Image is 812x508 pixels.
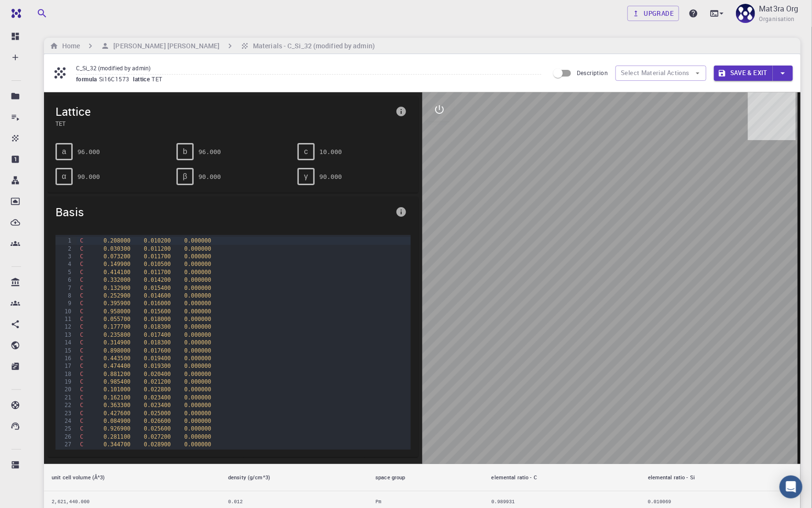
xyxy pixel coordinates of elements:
span: 0.015600 [144,308,171,315]
span: 0.018300 [144,339,171,346]
div: 14 [55,339,73,346]
span: 0.011700 [144,253,171,260]
span: C [80,276,83,283]
span: C [80,347,83,354]
span: 0.000000 [184,253,211,260]
span: 0.073200 [103,253,130,260]
th: density (g/cm^3) [220,464,368,491]
span: C [80,316,83,322]
pre: 90.000 [198,168,221,185]
span: 0.000000 [184,418,211,424]
span: 0.000000 [184,355,211,362]
span: C [80,237,83,244]
span: 0.084900 [103,418,130,424]
div: 23 [55,409,73,417]
span: Support [20,7,55,15]
span: 0.000000 [184,441,211,448]
span: 0.030600 [144,449,171,455]
span: C [80,433,83,440]
span: 0.281100 [103,433,130,440]
button: info [392,102,411,121]
span: TET [152,75,166,83]
span: 0.474400 [103,363,130,369]
span: 0.000000 [184,261,211,267]
span: 0.027200 [144,433,171,440]
div: 4 [55,260,73,268]
span: 0.000000 [184,402,211,409]
span: a [62,147,66,156]
span: 0.427600 [103,410,130,417]
span: C [80,269,83,276]
span: C [80,253,83,260]
span: 0.016000 [144,300,171,307]
span: C [80,300,83,307]
span: C [80,323,83,330]
div: 5 [55,268,73,276]
span: 0.000000 [184,347,211,354]
span: C [80,441,83,448]
span: Lattice [55,104,392,119]
span: 0.018000 [144,316,171,322]
span: 0.030300 [103,245,130,252]
span: 0.363300 [103,402,130,409]
span: 0.205800 [103,449,130,455]
div: 19 [55,378,73,386]
img: Mat3ra Org [736,4,755,23]
span: 0.017600 [144,347,171,354]
span: 0.395900 [103,300,130,307]
span: 0.000000 [184,300,211,307]
button: info [392,202,411,221]
span: 0.000000 [184,276,211,283]
span: 0.019300 [144,363,171,369]
span: 0.014600 [144,292,171,299]
span: C [80,449,83,455]
pre: 96.000 [77,144,100,160]
span: 0.000000 [184,410,211,417]
span: TET [55,119,392,128]
div: 21 [55,394,73,401]
div: 1 [55,237,73,244]
nav: breadcrumb [48,41,377,51]
th: elemental ratio - Si [640,464,801,491]
span: C [80,378,83,385]
div: 16 [55,354,73,362]
span: 0.000000 [184,323,211,330]
span: 0.020400 [144,371,171,377]
span: α [62,172,66,181]
span: 0.985400 [103,378,130,385]
span: 0.023400 [144,402,171,409]
span: 0.000000 [184,331,211,338]
span: 0.018300 [144,323,171,330]
span: C [80,285,83,291]
span: 0.332000 [103,276,130,283]
th: space group [368,464,483,491]
span: C [80,402,83,409]
span: 0.881200 [103,371,130,377]
div: 24 [55,417,73,425]
span: C [80,410,83,417]
div: 11 [55,315,73,323]
span: C [80,386,83,393]
span: 0.011700 [144,269,171,276]
span: 0.025000 [144,410,171,417]
button: Select Material Actions [615,66,706,81]
div: 7 [55,284,73,292]
span: c [304,147,308,156]
span: 0.958000 [103,308,130,315]
span: 0.021200 [144,378,171,385]
span: 0.000000 [184,245,211,252]
span: 0.019400 [144,355,171,362]
span: C [80,363,83,369]
span: 0.000000 [184,285,211,291]
span: Description [577,69,608,77]
span: 0.010500 [144,261,171,267]
span: 0.025600 [144,425,171,432]
span: C [80,308,83,315]
div: 10 [55,308,73,315]
span: 0.000000 [184,371,211,377]
span: 0.000000 [184,339,211,346]
div: 27 [55,441,73,448]
pre: 90.000 [319,168,342,185]
span: C [80,245,83,252]
div: 9 [55,299,73,307]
